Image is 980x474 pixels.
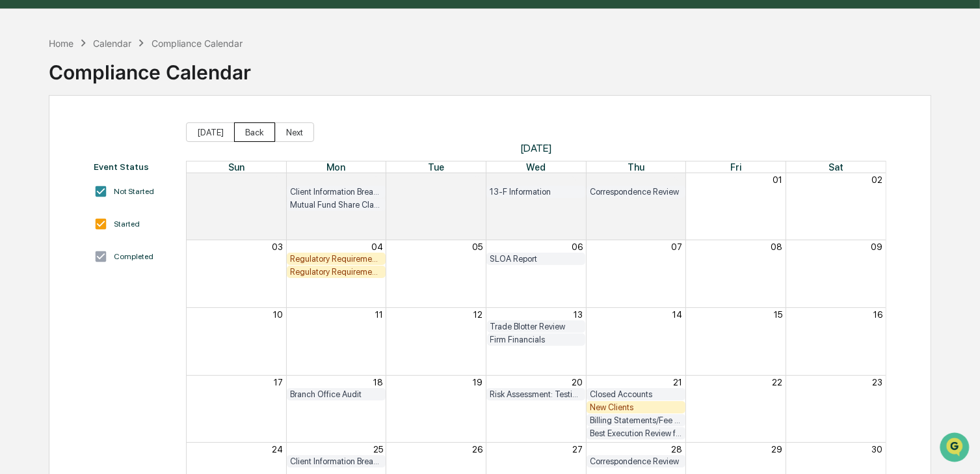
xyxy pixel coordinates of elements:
[13,99,36,122] img: 1746055101610-c473b297-6a78-478c-a979-82029cc54cd1
[114,252,153,261] div: Completed
[115,176,142,187] span: [DATE]
[272,174,283,185] button: 27
[272,444,283,454] button: 24
[574,309,583,320] button: 13
[93,38,131,49] div: Calendar
[272,242,283,252] button: 03
[373,377,383,387] button: 18
[202,141,237,157] button: See all
[473,377,483,387] button: 19
[290,267,382,277] div: Regulatory Requirement: File Form N-PX (Annual 13F Filers only)
[49,50,251,84] div: Compliance Calendar
[572,242,583,252] button: 06
[590,187,682,197] div: Correspondence Review
[290,187,382,197] div: Client Information Breach
[490,322,583,331] div: Trade Blotter Review
[771,242,782,252] button: 08
[674,174,683,185] button: 31
[49,38,73,49] div: Home
[234,122,275,142] button: Back
[94,232,105,242] div: 🗄️
[273,309,283,320] button: 10
[572,174,583,185] button: 30
[290,254,382,264] div: Regulatory Requirement: 13F Filings DUE
[373,444,383,454] button: 25
[275,122,314,142] button: Next
[428,161,444,173] span: Tue
[26,230,84,244] span: Preclearance
[672,444,683,454] button: 28
[89,225,166,249] a: 🗄️Attestations
[730,161,741,173] span: Fri
[590,402,682,412] div: New Clients
[472,174,483,185] button: 29
[375,309,383,320] button: 11
[490,335,583,344] div: Firm Financials
[590,428,682,438] div: Best Execution Review for each Custodian
[828,161,843,173] span: Sat
[873,309,882,320] button: 16
[473,242,483,252] button: 05
[871,242,882,252] button: 09
[772,377,782,387] button: 22
[8,250,87,273] a: 🔎Data Lookup
[8,225,89,249] a: 🖐️Preclearance
[673,309,683,320] button: 14
[771,444,782,454] button: 29
[186,122,235,142] button: [DATE]
[27,99,51,122] img: 8933085812038_c878075ebb4cc5468115_72.jpg
[290,456,382,466] div: Client Information Breach
[872,377,882,387] button: 23
[672,242,683,252] button: 07
[221,103,237,118] button: Start new chat
[473,444,483,454] button: 26
[107,230,161,244] span: Attestations
[13,144,87,154] div: Past conversations
[59,99,213,112] div: Start new chat
[114,219,140,229] div: Started
[13,164,34,185] img: Sigrid Alegria
[274,377,283,387] button: 17
[572,444,583,454] button: 27
[572,377,583,387] button: 20
[290,389,382,399] div: Branch Office Audit
[490,187,582,197] div: 13-F Information
[526,161,546,173] span: Wed
[590,415,682,425] div: Billing Statements/Fee Calculations Report
[26,255,82,268] span: Data Lookup
[590,456,682,466] div: Correspondence Review
[186,142,886,154] span: [DATE]
[628,161,644,173] span: Thu
[13,27,237,48] p: How can we help?
[871,174,882,185] button: 02
[94,161,173,172] div: Event Status
[474,309,483,320] button: 12
[871,444,882,454] button: 30
[590,389,682,399] div: Closed Accounts
[326,161,345,173] span: Mon
[13,257,23,267] div: 🔎
[92,286,157,297] a: Powered byPylon
[372,174,383,185] button: 28
[152,38,243,49] div: Compliance Calendar
[228,161,245,173] span: Sun
[938,431,973,466] iframe: Open customer support
[774,309,782,320] button: 15
[59,112,179,122] div: We're available if you need us!
[490,389,582,399] div: Risk Assessment: Testing of Compliance Program
[290,200,382,210] div: Mutual Fund Share Class Review
[13,232,23,242] div: 🖐️
[490,254,582,264] div: SLOA Report
[108,176,113,187] span: •
[40,176,105,187] span: [PERSON_NAME]
[114,187,154,196] div: Not Started
[773,174,782,185] button: 01
[129,287,157,297] span: Pylon
[371,242,383,252] button: 04
[674,377,683,387] button: 21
